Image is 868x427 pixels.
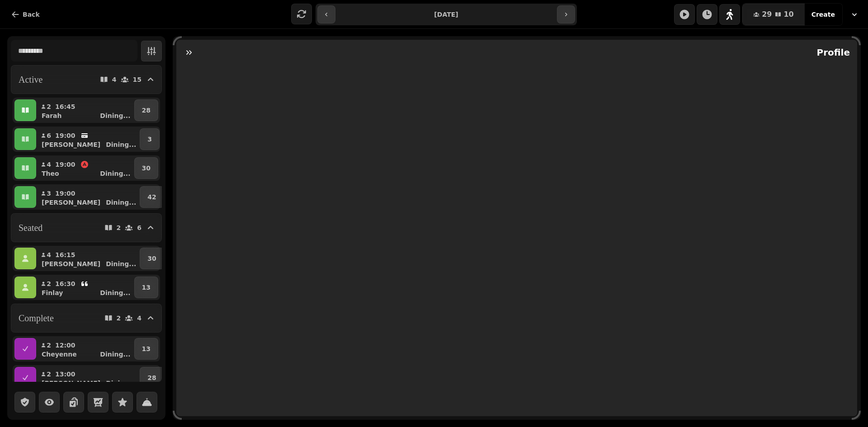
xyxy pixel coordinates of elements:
[106,379,136,388] p: Dining ...
[42,379,100,388] p: [PERSON_NAME]
[46,131,52,140] p: 6
[19,73,42,86] h2: Active
[42,140,100,149] p: [PERSON_NAME]
[134,157,158,179] button: 30
[140,367,164,389] button: 28
[46,341,52,350] p: 2
[46,102,52,111] p: 2
[38,338,132,360] button: 212:00CheyenneDining...
[100,169,130,178] p: Dining ...
[38,186,138,208] button: 319:00[PERSON_NAME]Dining...
[140,186,164,208] button: 42
[147,192,156,202] p: 42
[46,279,52,288] p: 2
[137,225,142,231] p: 6
[106,198,136,207] p: Dining ...
[46,370,52,379] p: 2
[142,344,151,353] p: 13
[42,169,59,178] p: Theo
[23,11,40,18] span: Back
[46,189,52,198] p: 3
[140,128,160,150] button: 3
[813,46,850,59] h2: Profile
[106,259,136,268] p: Dining ...
[38,99,132,121] button: 216:45FarahDining...
[38,157,132,179] button: 419:00TheoDining...
[38,128,138,150] button: 619:00[PERSON_NAME]Dining...
[55,370,75,379] p: 13:00
[137,315,142,321] p: 4
[46,160,52,169] p: 4
[55,160,75,169] p: 19:00
[804,4,842,25] button: Create
[106,140,136,149] p: Dining ...
[42,288,63,297] p: Finlay
[134,277,158,298] button: 13
[142,106,151,115] p: 28
[38,367,138,389] button: 213:00[PERSON_NAME]Dining...
[11,304,162,333] button: Complete24
[117,315,121,321] p: 2
[742,4,805,25] button: 2910
[147,254,156,263] p: 30
[42,259,100,268] p: [PERSON_NAME]
[100,350,130,359] p: Dining ...
[11,65,162,94] button: Active415
[142,283,151,292] p: 13
[100,111,130,120] p: Dining ...
[42,111,62,120] p: Farah
[38,277,132,298] button: 216:30FinlayDining...
[4,5,47,23] button: Back
[55,102,75,111] p: 16:45
[42,350,77,359] p: Cheyenne
[55,131,75,140] p: 19:00
[133,76,142,83] p: 15
[11,213,162,242] button: Seated26
[100,288,130,297] p: Dining ...
[811,11,835,18] span: Create
[762,11,772,18] span: 29
[117,225,121,231] p: 2
[147,373,156,382] p: 28
[783,11,793,18] span: 10
[134,99,158,121] button: 28
[134,338,158,360] button: 13
[147,135,152,144] p: 3
[42,198,100,207] p: [PERSON_NAME]
[55,189,75,198] p: 19:00
[19,221,42,234] h2: Seated
[112,76,117,83] p: 4
[55,250,75,259] p: 16:15
[38,248,138,269] button: 416:15[PERSON_NAME]Dining...
[55,279,75,288] p: 16:30
[55,341,75,350] p: 12:00
[140,248,164,269] button: 30
[46,250,52,259] p: 4
[142,164,151,173] p: 30
[19,312,54,324] h2: Complete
